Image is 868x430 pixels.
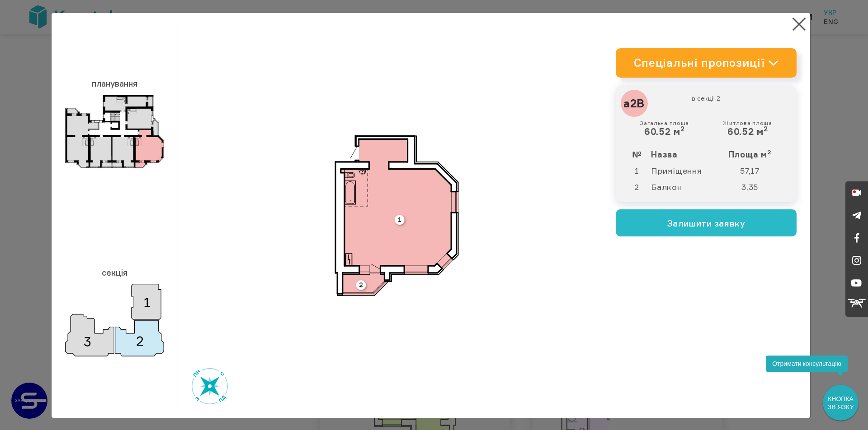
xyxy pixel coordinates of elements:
small: в секціі 2 [625,94,787,102]
div: а2В [621,90,648,117]
th: Назва [651,146,719,162]
img: a2v-2.svg [335,135,459,296]
td: Балкон [651,179,719,195]
div: КНОПКА ЗВ`ЯЗКУ [824,386,858,420]
td: 1 [623,162,651,179]
div: 60.52 м [723,120,772,137]
h3: секція [65,264,164,282]
sup: 2 [680,125,685,133]
sup: 2 [764,125,768,133]
sup: 2 [767,148,772,156]
button: Close [790,15,808,33]
td: 3,35 [719,179,789,195]
div: 60.52 м [640,120,689,137]
a: Спеціальні пропозиції [616,48,797,78]
h3: планування [65,74,164,92]
th: Площа м [719,146,789,162]
td: 57,17 [719,162,789,179]
small: Житлова площа [723,120,772,126]
button: Залишити заявку [616,209,797,236]
td: 2 [623,179,651,195]
td: Приміщення [651,162,719,179]
small: Загальна площа [640,120,689,126]
th: № [623,146,651,162]
div: Отримати консультацію [766,356,848,372]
